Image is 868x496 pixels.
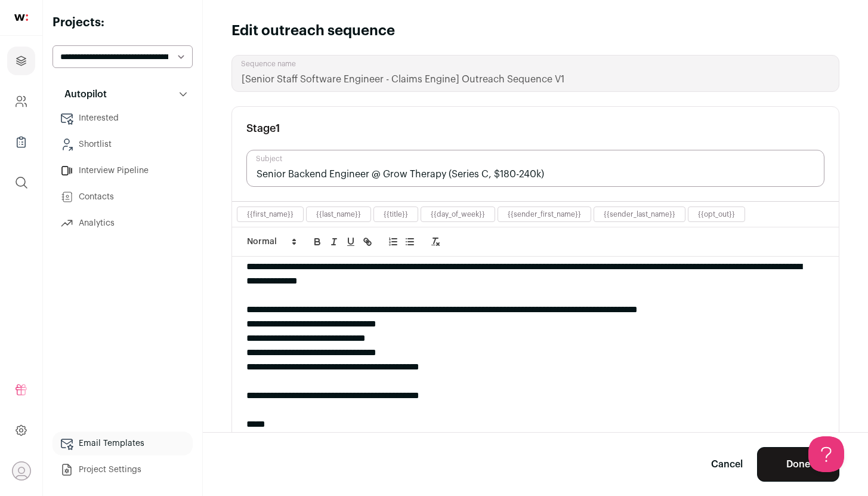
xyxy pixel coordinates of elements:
[52,133,193,156] a: Shortlist
[52,82,193,106] button: Autopilot
[431,210,485,219] button: {{day_of_week}}
[316,210,361,219] button: {{last_name}}
[276,123,280,134] span: 1
[52,458,193,482] a: Project Settings
[52,14,193,31] h2: Projects:
[711,457,743,472] a: Cancel
[231,21,395,41] h1: Edit outreach sequence
[808,436,844,472] iframe: Help Scout Beacon - Open
[246,121,280,135] h3: Stage
[57,87,107,101] p: Autopilot
[7,87,35,116] a: Company and ATS Settings
[12,461,31,480] button: Open dropdown
[508,210,581,219] button: {{sender_first_name}}
[247,210,294,219] button: {{first_name}}
[231,55,839,92] input: Sequence name
[604,210,675,219] button: {{sender_last_name}}
[52,159,193,183] a: Interview Pipeline
[698,210,735,219] button: {{opt_out}}
[14,14,28,21] img: wellfound-shorthand-0d5821cbd27db2630d0214b213865d53afaa358527fdda9d0ea32b1df1b89c2c.svg
[52,211,193,235] a: Analytics
[52,106,193,130] a: Interested
[52,432,193,455] a: Email Templates
[7,128,35,156] a: Company Lists
[7,47,35,75] a: Projects
[52,185,193,209] a: Contacts
[246,150,824,187] input: Subject
[757,447,839,482] button: Done
[384,210,408,219] button: {{title}}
